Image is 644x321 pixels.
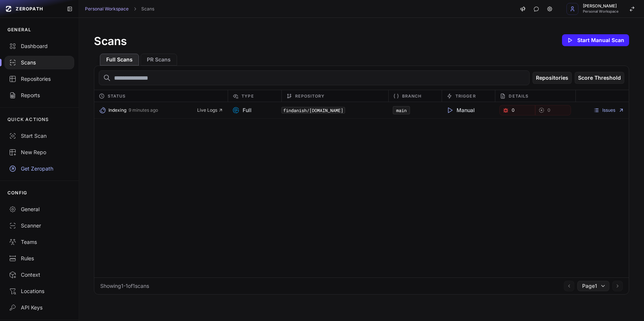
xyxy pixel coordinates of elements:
[100,54,139,66] button: Full Scans
[593,107,624,113] a: Issues
[9,206,70,213] div: General
[9,75,70,83] div: Repositories
[9,59,70,66] div: Scans
[16,6,43,12] span: ZEROPATH
[562,34,629,46] button: Start Manual Scan
[7,190,27,196] p: CONFIG
[3,3,61,15] a: ZEROPATH
[141,54,177,66] button: PR Scans
[9,132,70,140] div: Start Scan
[9,222,70,229] div: Scanner
[7,27,31,33] p: GENERAL
[295,92,325,101] span: Repository
[132,6,138,12] svg: chevron right,
[197,107,223,113] button: Live Logs
[583,4,619,8] span: [PERSON_NAME]
[582,282,597,290] span: Page 1
[9,238,70,246] div: Teams
[99,105,198,115] button: Indexing 9 minutes ago
[577,281,609,291] button: Page1
[9,271,70,279] div: Context
[129,107,158,113] span: 9 minutes ago
[9,42,70,50] div: Dashboard
[583,10,619,13] span: Personal Workspace
[535,105,571,115] a: 0
[9,304,70,311] div: API Keys
[85,6,129,12] a: Personal Workspace
[396,107,407,113] a: main
[94,34,127,48] h1: Scans
[108,92,126,101] span: Status
[9,287,70,295] div: Locations
[533,72,572,84] button: Repositories
[232,107,252,114] span: Full
[512,107,515,113] span: 0
[9,255,70,262] div: Rules
[281,107,345,114] code: findanish/[DOMAIN_NAME]
[9,92,70,99] div: Reports
[509,92,528,101] span: Details
[7,117,49,123] p: QUICK ACTIONS
[100,282,149,290] div: Showing 1 - 1 of 1 scans
[446,107,475,114] span: Manual
[9,149,70,156] div: New Repo
[9,165,70,172] div: Get Zeropath
[455,92,476,101] span: Trigger
[499,105,535,115] a: 0
[85,6,154,12] nav: breadcrumb
[141,6,154,12] a: Scans
[575,72,624,84] button: Score Threshold
[241,92,254,101] span: Type
[402,92,422,101] span: Branch
[547,107,550,113] span: 0
[108,107,126,113] span: Indexing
